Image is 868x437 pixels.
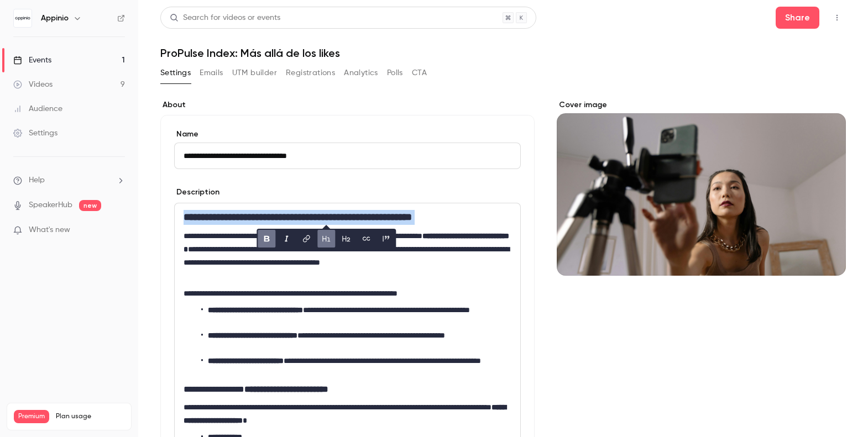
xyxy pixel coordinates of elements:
button: blockquote [377,230,395,248]
label: Name [174,129,521,140]
span: Premium [14,410,49,423]
label: Cover image [557,99,846,110]
button: Analytics [344,64,378,82]
button: Emails [200,64,223,82]
span: Help [29,175,45,186]
label: Description [174,187,219,198]
button: Settings [160,64,191,82]
span: Plan usage [56,412,124,421]
h1: ProPulse Index: Más allá de los likes [160,46,846,60]
button: Share [776,7,819,29]
label: About [160,99,535,110]
button: Registrations [286,64,335,82]
span: What's new [29,224,70,236]
div: Events [13,55,51,66]
span: new [79,200,101,211]
a: SpeakerHub [29,199,72,211]
li: help-dropdown-opener [13,175,125,186]
section: Cover image [557,99,846,276]
button: link [297,230,315,248]
button: bold [258,230,275,248]
button: CTA [412,64,427,82]
div: Settings [13,128,57,139]
div: Videos [13,79,53,90]
button: UTM builder [232,64,277,82]
div: Search for videos or events [170,12,280,24]
div: Audience [13,103,62,114]
h6: Appinio [41,13,69,24]
button: italic [278,230,295,248]
button: Polls [387,64,403,82]
img: Appinio [14,9,32,27]
iframe: Noticeable Trigger [112,225,125,235]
